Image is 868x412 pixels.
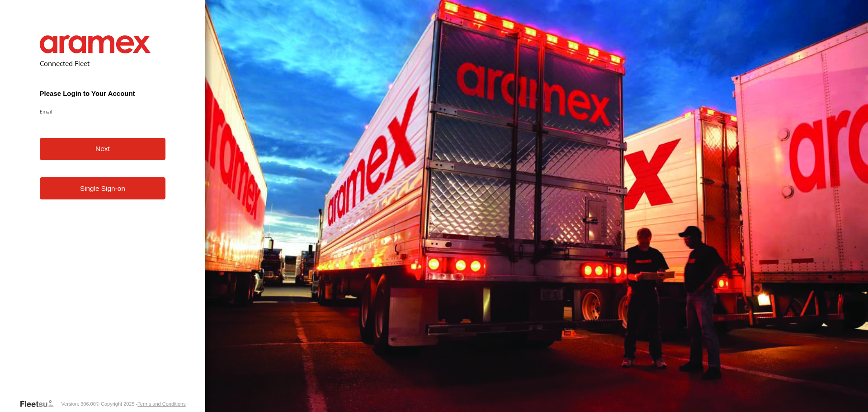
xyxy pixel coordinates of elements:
[40,138,166,160] button: Next
[137,401,185,407] a: Terms and Conditions
[40,59,166,68] h2: Connected Fleet
[40,108,166,115] label: Email
[40,90,166,97] h3: Please Login to Your Account
[96,401,186,407] div: © Copyright 2025 -
[61,401,95,407] div: Version: 306.00
[40,35,151,53] img: Aramex
[40,177,166,199] a: Single Sign-on
[19,399,61,408] a: Visit our Website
